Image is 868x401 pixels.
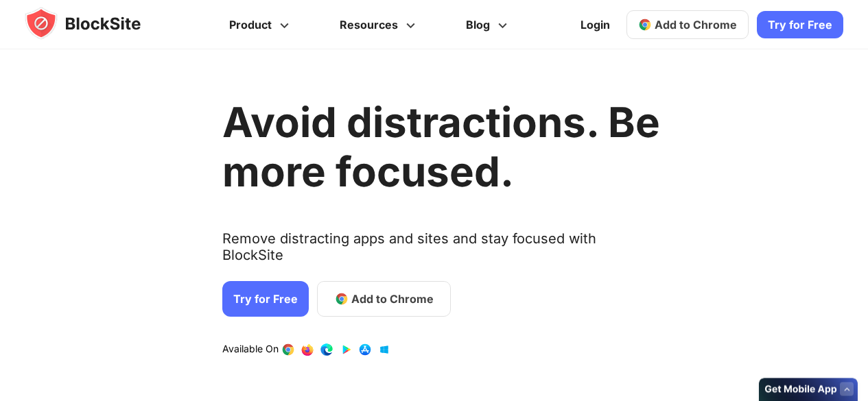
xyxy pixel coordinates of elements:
span: Add to Chrome [351,291,434,307]
h1: Avoid distractions. Be more focused. [222,97,660,196]
img: blocksite-icon.5d769676.svg [25,7,167,40]
a: Add to Chrome [626,10,749,39]
text: Remove distracting apps and sites and stay focused with BlockSite [222,230,660,274]
img: chrome-icon.svg [638,18,652,32]
a: Try for Free [757,11,843,38]
a: Try for Free [222,281,309,317]
text: Available On [222,343,279,356]
a: Login [572,8,618,41]
a: Add to Chrome [317,281,451,317]
span: Add to Chrome [655,18,737,32]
